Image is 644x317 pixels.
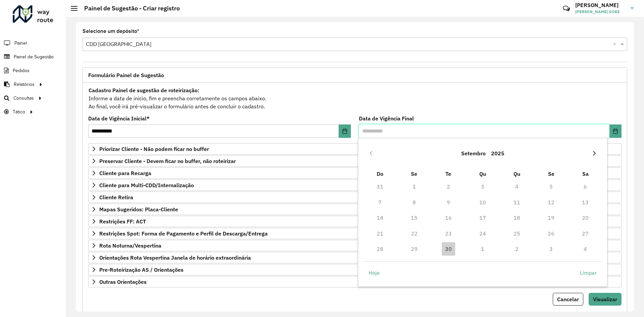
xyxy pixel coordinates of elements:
td: 2 [431,179,466,194]
span: Outras Orientações [99,279,147,284]
span: Rota Noturna/Vespertina [99,243,161,248]
span: 30 [442,242,455,256]
td: 31 [363,179,397,194]
a: Rota Noturna/Vespertina [88,240,622,251]
span: Restrições FF: ACT [99,219,146,224]
td: 25 [500,225,534,241]
td: 22 [397,225,431,241]
td: 1 [397,179,431,194]
button: Next Month [589,148,600,159]
label: Data de Vigência Inicial [88,114,150,122]
td: 11 [500,195,534,210]
td: 5 [534,179,568,194]
span: Priorizar Cliente - Não podem ficar no buffer [99,146,209,152]
span: Clear all [613,40,619,48]
span: Te [445,170,451,177]
button: Limpar [574,266,602,280]
a: Outras Orientações [88,276,622,287]
td: 12 [534,195,568,210]
span: Pedidos [13,67,30,74]
td: 9 [431,195,466,210]
span: Cliente para Recarga [99,170,151,176]
span: Sa [582,170,589,177]
button: Visualizar [589,293,622,306]
a: Cliente para Recarga [88,167,622,179]
td: 15 [397,210,431,225]
td: 8 [397,195,431,210]
span: Cliente para Multi-CDD/Internalização [99,182,194,188]
h3: [PERSON_NAME] [575,2,626,8]
td: 27 [568,225,602,241]
a: Restrições FF: ACT [88,216,622,227]
td: 10 [466,195,500,210]
button: Choose Date [339,124,351,138]
td: 6 [568,179,602,194]
td: 18 [500,210,534,225]
a: Cliente para Multi-CDD/Internalização [88,179,622,191]
label: Data de Vigência Final [359,114,414,122]
a: Preservar Cliente - Devem ficar no buffer, não roteirizar [88,155,622,167]
button: Choose Year [488,145,507,161]
td: 2 [500,241,534,257]
a: Orientações Rota Vespertina Janela de horário extraordinária [88,252,622,263]
span: Hoje [369,269,380,277]
span: Do [377,170,383,177]
span: Cancelar [557,296,579,303]
td: 3 [534,241,568,257]
span: Se [548,170,554,177]
label: Selecione um depósito [83,27,139,35]
span: Restrições Spot: Forma de Pagamento e Perfil de Descarga/Entrega [99,231,268,236]
td: 19 [534,210,568,225]
span: Visualizar [593,296,617,303]
span: Orientações Rota Vespertina Janela de horário extraordinária [99,255,251,260]
td: 21 [363,225,397,241]
span: Preservar Cliente - Devem ficar no buffer, não roteirizar [99,158,236,164]
td: 28 [363,241,397,257]
div: Choose Date [358,138,607,287]
a: Cliente Retira [88,192,622,203]
strong: Cadastro Painel de sugestão de roteirização: [89,87,199,94]
td: 29 [397,241,431,257]
a: Restrições Spot: Forma de Pagamento e Perfil de Descarga/Entrega [88,228,622,239]
span: Formulário Painel de Sugestão [88,72,164,78]
span: Tático [13,108,25,115]
h2: Painel de Sugestão - Criar registro [77,5,180,12]
span: Relatórios [14,81,35,88]
td: 4 [500,179,534,194]
span: Qu [479,170,486,177]
a: Mapas Sugeridos: Placa-Cliente [88,204,622,215]
td: 26 [534,225,568,241]
span: Cliente Retira [99,195,133,200]
span: [PERSON_NAME] GOES [575,9,626,15]
td: 20 [568,210,602,225]
td: 23 [431,225,466,241]
button: Previous Month [366,148,376,159]
td: 17 [466,210,500,225]
button: Choose Date [609,124,622,138]
td: 3 [466,179,500,194]
td: 14 [363,210,397,225]
button: Choose Month [459,145,488,161]
button: Cancelar [553,293,583,306]
td: 24 [466,225,500,241]
div: Informe a data de inicio, fim e preencha corretamente os campos abaixo. Ao final, você irá pré-vi... [88,86,622,111]
span: Qu [514,170,520,177]
td: 1 [466,241,500,257]
td: 4 [568,241,602,257]
span: Mapas Sugeridos: Placa-Cliente [99,207,178,212]
a: Priorizar Cliente - Não podem ficar no buffer [88,143,622,155]
span: Consultas [13,95,34,102]
span: Painel [14,40,27,47]
a: Contato Rápido [559,1,574,16]
button: Hoje [363,266,385,280]
span: Limpar [580,269,597,277]
td: 30 [431,241,466,257]
td: 13 [568,195,602,210]
td: 7 [363,195,397,210]
td: 16 [431,210,466,225]
span: Pre-Roteirização AS / Orientações [99,267,183,272]
span: Se [411,170,417,177]
span: Painel de Sugestão [14,53,54,60]
a: Pre-Roteirização AS / Orientações [88,264,622,275]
